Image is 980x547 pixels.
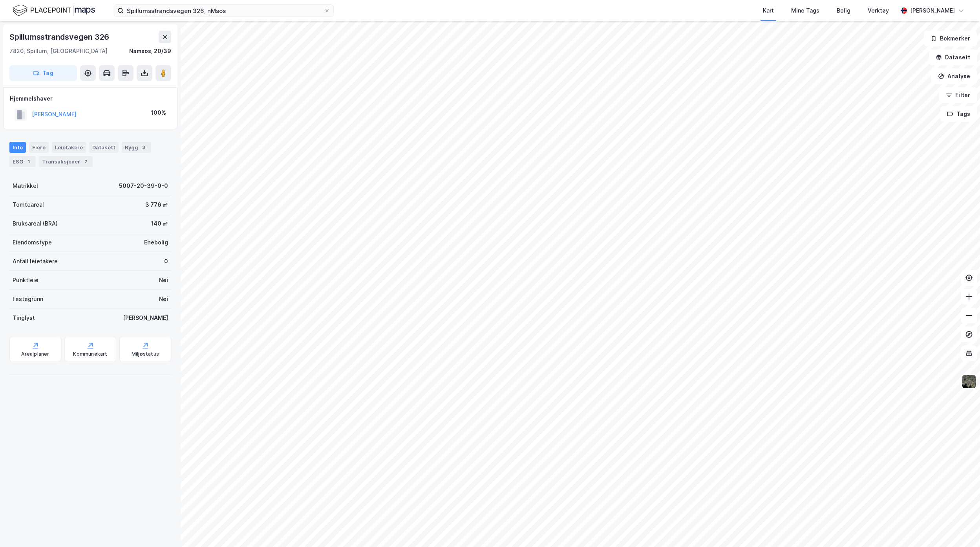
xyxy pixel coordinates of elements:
[931,68,977,84] button: Analyse
[13,313,35,323] div: Tinglyst
[159,294,168,304] div: Nei
[132,351,159,357] div: Miljøstatus
[939,87,977,103] button: Filter
[941,509,980,547] iframe: Chat Widget
[9,65,77,81] button: Tag
[9,142,26,153] div: Info
[13,294,43,304] div: Festegrunn
[929,50,977,65] button: Datasett
[145,200,168,209] div: 3 776 ㎡
[791,6,819,15] div: Mine Tags
[13,238,52,247] div: Eiendomstype
[13,219,58,228] div: Bruksareal (BRA)
[151,219,168,228] div: 140 ㎡
[123,313,168,323] div: [PERSON_NAME]
[13,257,58,266] div: Antall leietakere
[9,46,108,56] div: 7820, Spillum, [GEOGRAPHIC_DATA]
[164,257,168,266] div: 0
[129,46,171,56] div: Namsos, 20/39
[151,108,166,117] div: 100%
[39,156,93,167] div: Transaksjoner
[124,5,324,17] input: Søk på adresse, matrikkel, gårdeiere, leietakere eller personer
[763,6,774,15] div: Kart
[910,6,955,15] div: [PERSON_NAME]
[25,158,33,165] div: 1
[837,6,850,15] div: Bolig
[13,181,38,191] div: Matrikkel
[10,94,171,103] div: Hjemmelshaver
[9,156,36,167] div: ESG
[89,142,119,153] div: Datasett
[13,4,95,17] img: logo.f888ab2527a4732fd821a326f86c7f29.svg
[159,275,168,285] div: Nei
[144,238,168,247] div: Enebolig
[962,374,976,389] img: 9k=
[21,351,49,357] div: Arealplaner
[122,142,151,153] div: Bygg
[868,6,889,15] div: Verktøy
[52,142,86,153] div: Leietakere
[924,31,977,46] button: Bokmerker
[82,158,90,165] div: 2
[941,509,980,547] div: Kontrollprogram for chat
[13,200,44,209] div: Tomteareal
[940,106,977,122] button: Tags
[9,31,111,43] div: Spillumsstrandsvegen 326
[13,275,38,285] div: Punktleie
[140,143,148,151] div: 3
[29,142,49,153] div: Eiere
[119,181,168,191] div: 5007-20-39-0-0
[73,351,107,357] div: Kommunekart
